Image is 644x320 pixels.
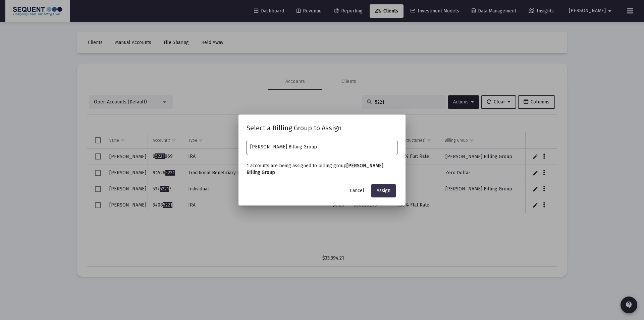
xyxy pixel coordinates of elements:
[377,188,390,193] span: Assign
[371,184,396,197] button: Assign
[350,188,364,193] span: Cancel
[247,163,397,176] p: 1 accounts are being assigned to billing group
[344,184,370,197] button: Cancel
[247,123,397,133] h2: Select a Billing Group to Assign
[250,144,394,150] input: Select a billing group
